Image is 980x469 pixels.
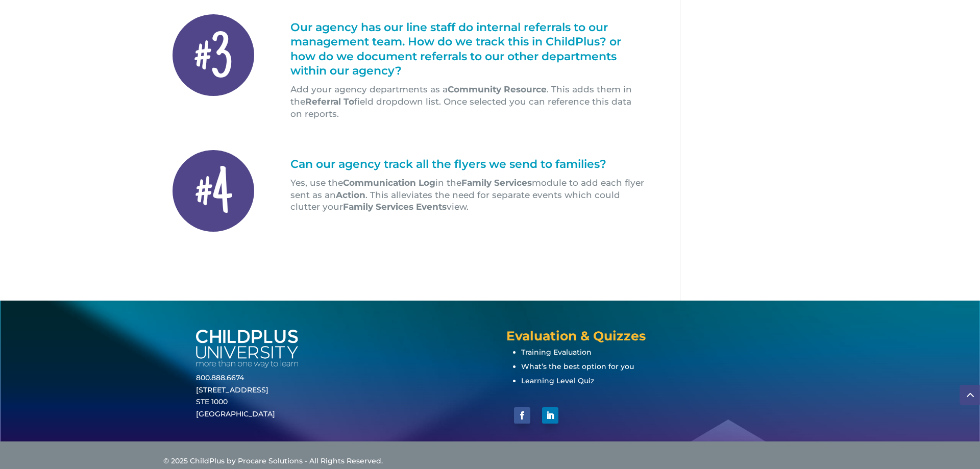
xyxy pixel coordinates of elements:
[290,177,645,213] p: Yes, use the in the module to add each flyer sent as an . This alleviates the need for separate e...
[521,348,592,357] a: Training Evaluation
[196,385,275,419] a: [STREET_ADDRESS]STE 1000[GEOGRAPHIC_DATA]
[506,330,784,348] h4: Evaluation & Quizzes
[163,455,817,467] div: © 2025 ChildPlus by Procare Solutions - All Rights Reserved.
[196,330,298,368] img: white-cpu-wordmark
[290,84,645,120] p: Add your agency departments as a . This adds them in the field dropdown list. Once selected you c...
[173,14,254,96] div: #3
[542,407,558,424] a: Follow on LinkedIn
[290,157,645,177] h1: Can our agency track all the flyers we send to families?
[343,202,447,212] strong: Family Services Events
[343,178,435,188] strong: Communication Log
[514,407,530,424] a: Follow on Facebook
[305,96,354,107] strong: Referral To
[521,376,594,385] a: Learning Level Quiz
[461,178,532,188] strong: Family Services
[521,362,634,371] a: What’s the best option for you
[196,373,244,382] a: 800.888.6674
[173,150,254,232] div: #4
[448,84,547,94] strong: Community Resource
[290,20,645,84] h1: Our agency has our line staff do internal referrals to our management team. How do we track this ...
[336,190,365,200] strong: Action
